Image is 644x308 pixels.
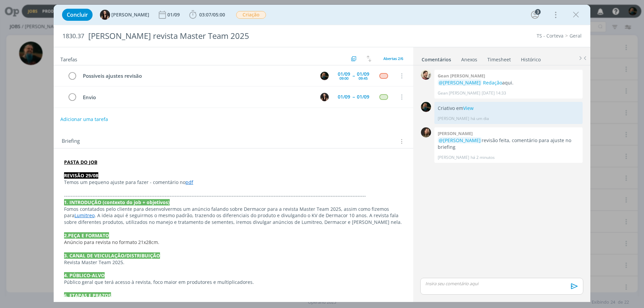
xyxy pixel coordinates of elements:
[64,206,403,226] p: Fomos contatados pelo cliente para desenvolvermos um anúncio falando sobre Dermacor para a revist...
[438,73,485,79] b: Gean [PERSON_NAME]
[463,105,474,111] a: View
[535,9,541,15] div: 3
[64,279,254,285] span: Público geral que terá acesso à revista, foco maior em produtores e multiplicadores.
[383,56,403,61] span: Abertas 2/6
[471,116,489,122] span: há um dia
[100,10,110,20] img: I
[199,11,211,18] span: 03:07
[439,79,481,86] span: @[PERSON_NAME]
[438,116,469,122] p: [PERSON_NAME]
[438,90,480,96] p: Gean [PERSON_NAME]
[80,72,314,80] div: Possíveis ajustes revisão
[64,259,403,266] p: Revista Master Team 2025.
[185,179,193,185] a: pdf
[111,12,149,17] span: [PERSON_NAME]
[438,137,579,151] p: revisão feita, comentário para ajuste no briefing
[319,92,329,102] button: I
[54,5,590,302] div: dialog
[421,102,431,112] img: M
[367,56,371,62] img: arrow-down-up.svg
[236,11,266,19] span: Criação
[64,172,98,179] strong: REVISÃO 29/08
[100,10,149,20] button: I[PERSON_NAME]
[64,159,97,165] a: PASTA DO JOB
[482,90,506,96] span: [DATE] 14:33
[438,130,473,136] b: [PERSON_NAME]
[421,127,431,137] img: J
[537,33,563,39] a: TS - Corteva
[60,55,77,63] span: Tarefas
[357,72,369,76] div: 01/09
[521,53,541,63] a: Histórico
[439,137,481,143] span: @[PERSON_NAME]
[64,239,159,245] span: Anúncio para revista no formato 21x28cm.
[64,292,111,299] strong: 6. ETAPAS E PRAZOS
[64,272,105,279] strong: 4. PÚBLICO-ALVO
[530,9,540,20] button: 3
[353,73,355,78] span: --
[570,33,582,39] a: Geral
[80,93,314,102] div: Envio
[438,79,579,86] p: aqui.
[339,76,348,80] div: 09:00
[483,79,502,86] a: Redação
[438,105,579,112] p: Criativo em
[167,12,181,17] div: 01/09
[67,12,88,17] span: Concluir
[357,95,369,99] div: 01/09
[187,9,227,20] button: 03:07/05:00
[421,70,431,80] img: G
[236,11,266,19] button: Criação
[62,33,84,40] span: 1830.37
[74,212,95,219] a: Lumitreo
[64,179,403,186] p: Temos um pequeno ajuste para fazer - comentário no
[211,11,213,18] span: /
[86,28,363,44] div: [PERSON_NAME] revista Master Team 2025
[64,192,403,199] p: -------------------------------------------------------------------------------------------------...
[353,95,355,99] span: --
[319,71,329,81] button: M
[213,11,225,18] span: 05:00
[338,72,350,76] div: 01/09
[320,72,329,80] img: M
[64,199,170,205] strong: 1. INTRODUÇÃO (contexto do job + objetivos)
[461,56,477,63] div: Anexos
[64,232,109,239] strong: 2.PEÇA E FORMATO
[60,113,108,125] button: Adicionar uma tarefa
[421,53,451,63] a: Comentários
[438,155,469,161] p: [PERSON_NAME]
[320,93,329,101] img: I
[338,95,350,99] div: 01/09
[62,137,80,146] span: Briefing
[359,76,368,80] div: 09:45
[64,252,160,259] strong: 3. CANAL DE VEICULAÇÃO/DISTRIBUIÇÃO
[62,9,93,21] button: Concluir
[487,53,511,63] a: Timesheet
[471,155,495,161] span: há 2 minutos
